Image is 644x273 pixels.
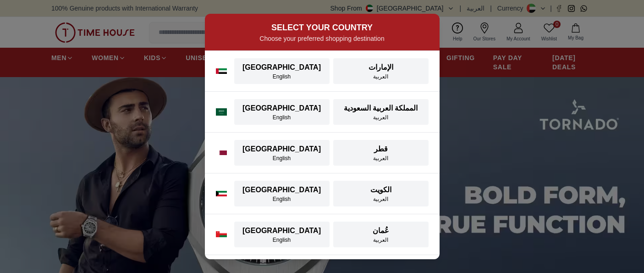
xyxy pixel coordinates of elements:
div: [GEOGRAPHIC_DATA] [240,144,324,155]
div: الإمارات [339,62,423,73]
div: العربية [339,236,423,244]
button: الإماراتالعربية [333,58,429,84]
div: English [240,73,324,80]
img: Saudi Arabia flag [216,108,227,116]
div: المملكة العربية السعودية [339,103,423,114]
div: English [240,236,324,244]
button: الكويتالعربية [333,181,429,206]
button: [GEOGRAPHIC_DATA]English [234,181,330,206]
img: Kuwait flag [216,191,227,196]
div: الكويت [339,184,423,195]
button: [GEOGRAPHIC_DATA]English [234,99,330,125]
button: [GEOGRAPHIC_DATA]English [234,222,330,247]
div: English [240,114,324,121]
div: العربية [339,114,423,121]
button: عُمانالعربية [333,222,429,247]
div: العربية [339,73,423,80]
div: [GEOGRAPHIC_DATA] [240,184,324,195]
div: English [240,155,324,162]
div: عُمان [339,225,423,236]
button: [GEOGRAPHIC_DATA]English [234,140,330,166]
p: Choose your preferred shopping destination [216,34,429,43]
button: قطرالعربية [333,140,429,166]
img: UAE flag [216,68,227,74]
div: [GEOGRAPHIC_DATA] [240,103,324,114]
img: Qatar flag [216,150,227,155]
div: English [240,195,324,203]
button: المملكة العربية السعوديةالعربية [333,99,429,125]
div: العربية [339,155,423,162]
img: Oman flag [216,231,227,237]
div: [GEOGRAPHIC_DATA] [240,225,324,236]
div: قطر [339,144,423,155]
button: [GEOGRAPHIC_DATA]English [234,58,330,84]
div: العربية [339,195,423,203]
div: [GEOGRAPHIC_DATA] [240,62,324,73]
h2: SELECT YOUR COUNTRY [216,21,429,34]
